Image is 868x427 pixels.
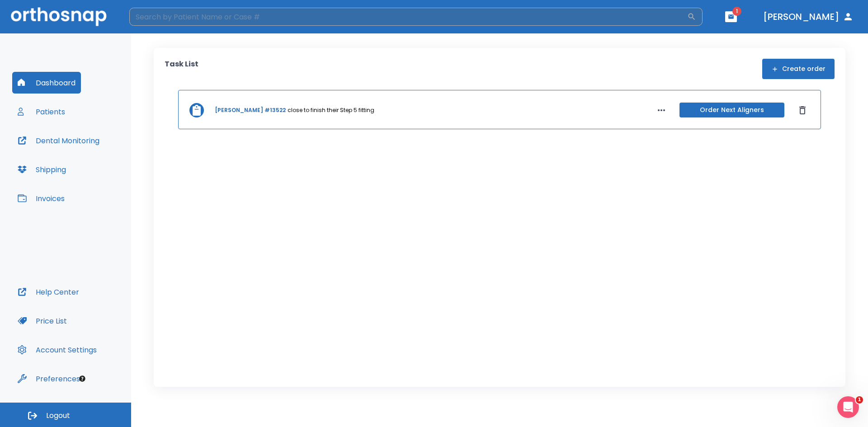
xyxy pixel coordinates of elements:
[12,339,102,361] button: Account Settings
[215,106,286,114] a: [PERSON_NAME] #13522
[795,103,810,117] button: Dismiss
[46,411,70,421] span: Logout
[129,8,687,26] input: Search by Patient Name or Case #
[679,103,784,117] button: Order Next Aligners
[78,375,86,383] div: Tooltip anchor
[12,130,105,151] button: Dental Monitoring
[12,101,71,122] button: Patients
[837,396,859,418] iframe: Intercom live chat
[762,59,835,79] button: Create order
[165,59,198,79] p: Task List
[12,281,85,303] button: Help Center
[12,310,72,332] button: Price List
[288,106,374,114] p: close to finish their Step 5 fitting
[11,7,107,26] img: Orthosnap
[12,368,85,389] button: Preferences
[732,7,741,16] span: 1
[759,9,857,25] button: [PERSON_NAME]
[12,72,81,94] button: Dashboard
[12,188,70,209] button: Invoices
[856,396,863,404] span: 1
[12,159,71,180] button: Shipping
